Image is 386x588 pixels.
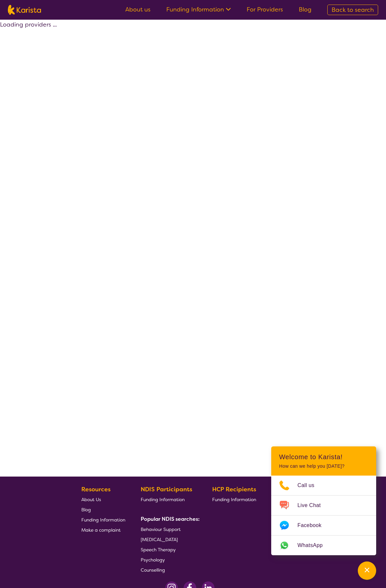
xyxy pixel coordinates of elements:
span: Live Chat [297,500,329,510]
img: Karista logo [8,5,41,15]
a: Funding Information [81,515,125,525]
a: Make a complaint [81,525,125,535]
h2: Welcome to Karista! [279,453,368,461]
a: [MEDICAL_DATA] [141,534,197,544]
a: Web link opens in a new tab. [271,536,376,555]
p: How can we help you [DATE]? [279,463,368,469]
a: Funding Information [166,6,231,13]
span: Counselling [141,567,165,573]
span: Speech Therapy [141,547,176,553]
span: Funding Information [81,517,125,523]
a: About us [125,6,151,13]
ul: Choose channel [271,476,376,555]
a: Blog [299,6,312,13]
span: Blog [81,507,91,513]
a: Back to search [327,5,378,15]
a: For Providers [247,6,283,13]
div: Channel Menu [271,446,376,555]
a: Behaviour Support [141,524,197,534]
span: Facebook [297,520,329,530]
span: Psychology [141,557,165,563]
b: Resources [81,485,111,493]
a: About Us [81,494,125,504]
span: WhatsApp [297,540,331,550]
b: NDIS Participants [141,485,192,493]
a: Counselling [141,565,197,575]
span: Back to search [332,6,374,14]
a: Funding Information [141,494,197,504]
span: About Us [81,497,101,502]
span: Funding Information [141,497,185,502]
b: Popular NDIS searches: [141,516,200,522]
span: Call us [297,480,322,490]
span: Funding Information [212,497,256,502]
a: Blog [81,504,125,515]
b: HCP Recipients [212,485,256,493]
span: [MEDICAL_DATA] [141,537,178,542]
span: Make a complaint [81,527,121,533]
span: Behaviour Support [141,526,181,532]
a: Psychology [141,555,197,565]
button: Channel Menu [358,561,376,580]
a: Funding Information [212,494,256,504]
a: Speech Therapy [141,544,197,555]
